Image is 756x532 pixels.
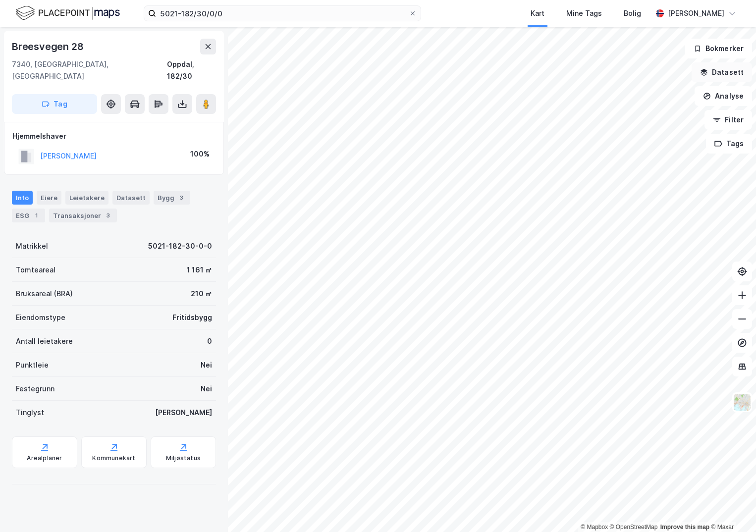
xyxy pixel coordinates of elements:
div: Bolig [624,7,641,19]
button: Tags [706,134,752,154]
div: Tomteareal [16,264,55,276]
div: 210 ㎡ [191,288,212,300]
div: 7340, [GEOGRAPHIC_DATA], [GEOGRAPHIC_DATA] [12,58,167,82]
div: Mine Tags [566,7,602,19]
div: 5021-182-30-0-0 [148,240,212,252]
div: Matrikkel [16,240,48,252]
img: logo.f888ab2527a4732fd821a326f86c7f29.svg [16,4,120,22]
div: [PERSON_NAME] [668,7,724,19]
div: Punktleie [16,359,49,371]
input: Søk på adresse, matrikkel, gårdeiere, leietakere eller personer [156,6,409,21]
div: Kart [531,7,544,19]
div: Bruksareal (BRA) [16,288,73,300]
button: Tag [12,94,97,114]
div: Tinglyst [16,407,44,419]
div: 3 [176,193,186,203]
div: Kommunekart [92,454,135,462]
div: Bygg [154,191,190,205]
div: 3 [103,211,113,220]
div: 1 [31,211,41,220]
div: Antall leietakere [16,335,73,347]
a: Mapbox [581,524,608,531]
div: [PERSON_NAME] [155,407,212,419]
div: Eiere [37,191,61,205]
div: Nei [201,383,212,395]
button: Filter [704,110,752,130]
img: Z [733,393,752,412]
a: OpenStreetMap [610,524,658,531]
div: 1 161 ㎡ [187,264,212,276]
div: Leietakere [65,191,108,205]
div: Nei [201,359,212,371]
button: Analyse [695,86,752,106]
div: 100% [190,148,210,160]
div: Datasett [112,191,150,205]
div: Hjemmelshaver [12,130,216,142]
div: Miljøstatus [166,454,201,462]
button: Bokmerker [685,39,752,58]
div: Oppdal, 182/30 [167,58,216,82]
div: Fritidsbygg [172,312,212,323]
div: Arealplaner [27,454,62,462]
div: Info [12,191,33,205]
div: Eiendomstype [16,312,65,323]
div: Breesvegen 28 [12,39,85,54]
div: ESG [12,209,45,222]
div: Transaksjoner [49,209,117,222]
button: Datasett [692,62,752,82]
iframe: Chat Widget [706,484,756,532]
a: Improve this map [660,524,709,531]
div: 0 [207,335,212,347]
div: Festegrunn [16,383,54,395]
